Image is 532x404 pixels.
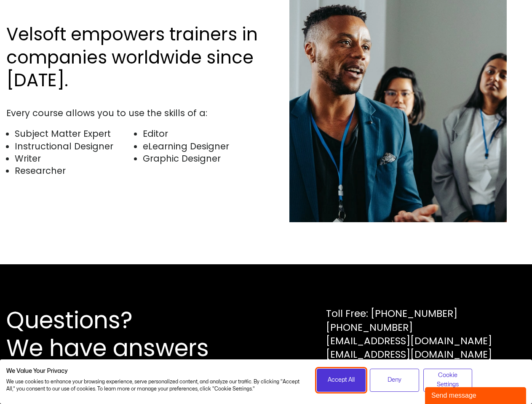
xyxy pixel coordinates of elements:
li: Instructional Designer [15,140,134,152]
h2: Questions? We have answers [6,306,239,362]
span: Deny [388,375,401,385]
span: Cookie Settings [429,371,467,390]
iframe: chat widget [425,385,528,404]
div: Every course allows you to use the skills of a: [6,107,262,119]
div: Toll Free: [PHONE_NUMBER] [PHONE_NUMBER] [EMAIL_ADDRESS][DOMAIN_NAME] [EMAIL_ADDRESS][DOMAIN_NAME] [326,307,492,361]
button: Deny all cookies [370,369,419,392]
span: Accept All [328,375,355,385]
li: Editor [143,128,262,140]
button: Adjust cookie preferences [423,369,473,392]
h2: We Value Your Privacy [6,367,304,375]
p: We use cookies to enhance your browsing experience, serve personalized content, and analyze our t... [6,378,304,393]
li: Writer [15,152,134,165]
button: Accept all cookies [317,369,366,392]
li: Graphic Designer [143,152,262,165]
li: Subject Matter Expert [15,128,134,140]
li: eLearning Designer [143,140,262,152]
li: Researcher [15,165,134,177]
h2: Velsoft empowers trainers in companies worldwide since [DATE]. [6,23,262,92]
